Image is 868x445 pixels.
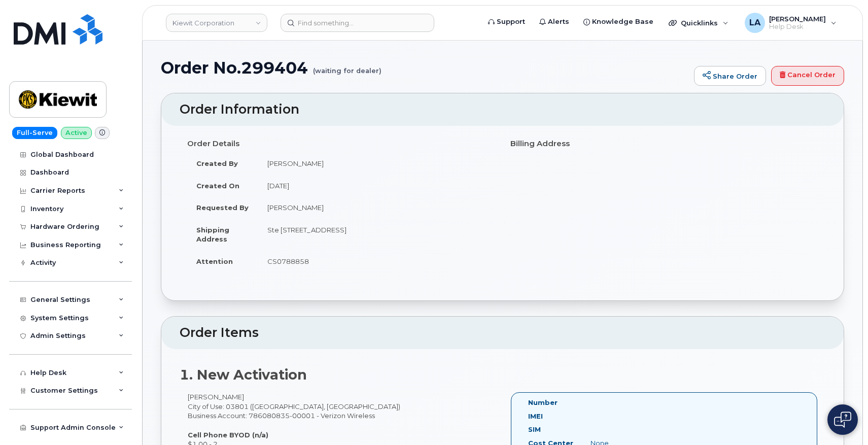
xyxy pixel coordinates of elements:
strong: Shipping Address [196,226,229,244]
td: [PERSON_NAME] [258,152,495,175]
img: Open chat [834,412,851,428]
td: [PERSON_NAME] [258,196,495,219]
td: [DATE] [258,175,495,197]
td: Ste [STREET_ADDRESS] [258,219,495,250]
label: IMEI [528,412,543,421]
label: SIM [528,425,541,434]
strong: 1. New Activation [180,366,307,383]
strong: Created On [196,182,239,190]
a: Cancel Order [771,66,844,86]
h4: Billing Address [510,140,818,148]
label: Number [528,398,558,407]
strong: Requested By [196,203,249,212]
strong: Created By [196,159,238,167]
h2: Order Information [180,102,825,117]
strong: Cell Phone BYOD (n/a) [188,431,268,439]
small: (waiting for dealer) [313,59,381,75]
h4: Order Details [187,140,495,148]
td: CS0788858 [258,250,495,272]
strong: Attention [196,257,233,265]
a: Share Order [694,66,766,86]
h1: Order No.299404 [161,59,689,77]
h2: Order Items [180,326,825,340]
